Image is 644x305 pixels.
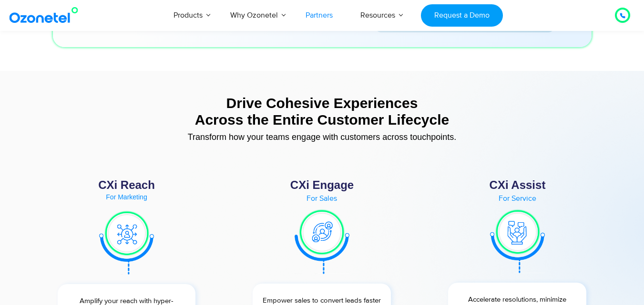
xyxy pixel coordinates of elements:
[34,133,611,141] div: Transform how your teams engage with customers across touchpoints.
[421,4,502,27] a: Request a Demo
[243,179,400,191] div: CXi Engage
[48,194,205,200] div: For Marketing
[34,95,611,128] div: Drive Cohesive Experiences Across the Entire Customer Lifecycle
[439,195,596,202] div: For Service
[439,179,596,191] div: CXi Assist
[48,179,205,191] div: CXi Reach
[243,195,400,202] div: For Sales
